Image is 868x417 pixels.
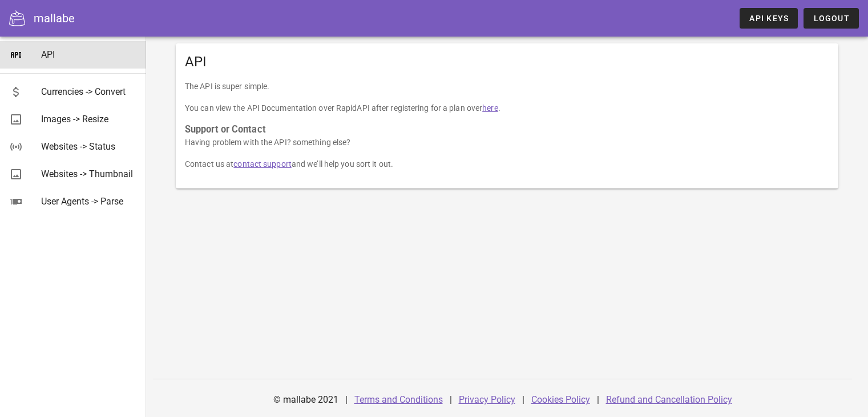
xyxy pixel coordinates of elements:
[41,169,137,179] div: Websites -> Thumbnail
[459,394,515,405] a: Privacy Policy
[482,103,498,113] a: here
[813,14,850,23] span: Logout
[233,159,292,169] a: contact support
[450,386,452,414] div: |
[749,14,789,23] span: API Keys
[185,136,829,149] p: Having problem with the API? something else?
[185,80,829,93] p: The API is super simple.
[712,343,863,397] iframe: Tidio Chat
[41,196,137,207] div: User Agents -> Parse
[597,386,599,414] div: |
[531,394,590,405] a: Cookies Policy
[41,141,137,152] div: Websites -> Status
[185,123,829,136] h3: Support or Contact
[740,8,798,29] a: API Keys
[606,394,732,405] a: Refund and Cancellation Policy
[267,386,345,414] div: © mallabe 2021
[41,114,137,125] div: Images -> Resize
[185,158,829,170] p: Contact us at and we’ll help you sort it out.
[34,10,75,27] div: mallabe
[176,43,838,80] div: API
[354,394,443,405] a: Terms and Conditions
[804,8,859,29] button: Logout
[345,386,348,414] div: |
[41,86,137,97] div: Currencies -> Convert
[41,49,137,60] div: API
[185,102,829,114] p: You can view the API Documentation over RapidAPI after registering for a plan over .
[522,386,524,414] div: |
